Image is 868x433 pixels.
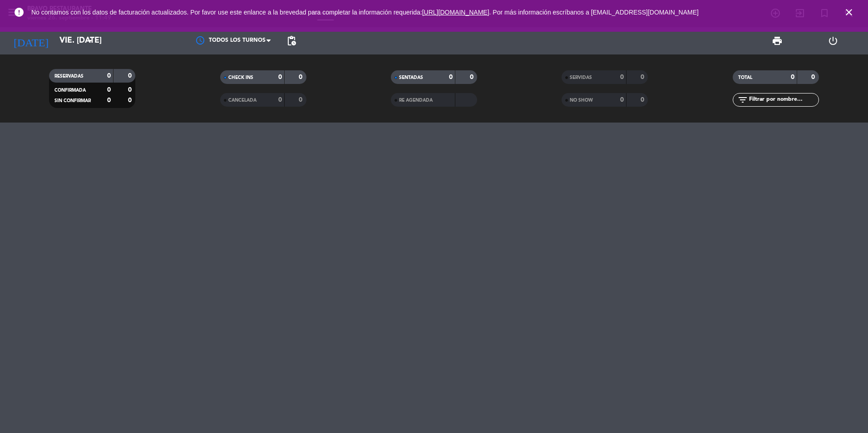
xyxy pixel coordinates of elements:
span: CANCELADA [228,98,256,103]
span: No contamos con los datos de facturación actualizados. Por favor use este enlance a la brevedad p... [31,9,699,16]
span: pending_actions [286,35,297,46]
input: Filtrar por nombre... [748,95,819,105]
i: filter_list [737,94,748,105]
strong: 0 [811,74,817,80]
span: CHECK INS [228,75,253,80]
span: CONFIRMADA [54,88,86,93]
div: LOG OUT [805,27,862,54]
strong: 0 [641,74,646,80]
strong: 0 [641,97,646,103]
strong: 0 [107,97,111,103]
strong: 0 [470,74,475,80]
strong: 0 [128,97,133,103]
a: . Por más información escríbanos a [EMAIL_ADDRESS][DOMAIN_NAME] [489,9,699,16]
i: close [843,7,854,18]
strong: 0 [449,74,453,80]
i: [DATE] [7,31,55,51]
strong: 0 [620,74,624,80]
strong: 0 [791,74,794,80]
strong: 0 [107,87,111,93]
span: TOTAL [738,75,752,80]
i: power_settings_new [828,35,838,46]
strong: 0 [107,73,111,79]
strong: 0 [278,97,282,103]
strong: 0 [299,74,304,80]
strong: 0 [128,73,133,79]
span: NO SHOW [570,98,593,103]
span: SERVIDAS [570,75,592,80]
a: [URL][DOMAIN_NAME] [422,9,489,16]
strong: 0 [620,97,624,103]
span: print [772,35,783,46]
span: RESERVADAS [54,74,84,79]
span: SENTADAS [399,75,423,80]
i: error [14,7,25,18]
span: SIN CONFIRMAR [54,98,91,103]
strong: 0 [299,97,304,103]
strong: 0 [128,87,133,93]
span: RE AGENDADA [399,98,433,103]
i: arrow_drop_down [84,35,95,46]
strong: 0 [278,74,282,80]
